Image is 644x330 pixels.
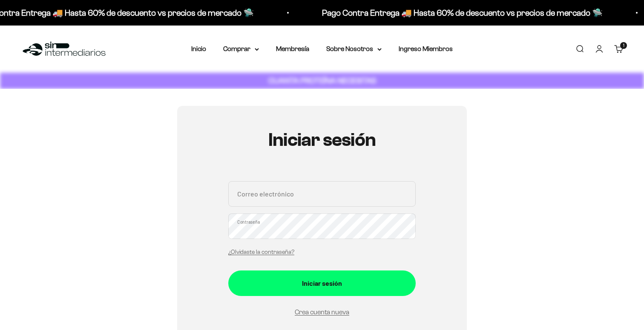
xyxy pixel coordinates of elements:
[245,278,399,289] div: Iniciar sesión
[191,45,206,52] a: Inicio
[295,308,349,316] a: Crea cuenta nueva
[228,270,416,296] button: Iniciar sesión
[276,45,309,52] a: Membresía
[223,43,259,54] summary: Comprar
[623,43,624,48] span: 1
[326,43,382,54] summary: Sobre Nosotros
[228,130,416,150] h1: Iniciar sesión
[268,76,376,85] strong: CUANTA PROTEÍNA NECESITAS
[399,45,453,52] a: Ingreso Miembros
[228,249,294,255] a: ¿Olvidaste la contraseña?
[319,6,599,20] p: Pago Contra Entrega 🚚 Hasta 60% de descuento vs precios de mercado 🛸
